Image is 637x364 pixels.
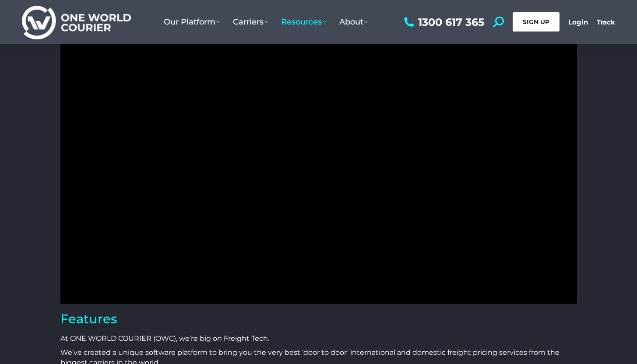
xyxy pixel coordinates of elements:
[402,17,484,28] a: 1300 617 365
[275,8,333,35] a: Resources
[339,17,368,27] span: About
[22,4,131,40] img: One World Courier
[157,8,226,35] a: Our Platform
[281,17,326,27] span: Resources
[60,312,577,325] h2: Features
[60,334,577,343] p: At ONE WORLD COURIER (OWC), we’re big on Freight Tech.
[164,17,220,27] span: Our Platform
[568,18,588,26] a: Login
[226,8,275,35] a: Carriers
[60,13,577,304] iframe: Welcome to One World Courier: Freight Quote Software Developers.
[597,18,615,26] a: Track
[333,8,374,35] a: About
[513,12,560,31] a: SIGN UP
[523,18,549,26] span: SIGN UP
[233,17,268,27] span: Carriers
